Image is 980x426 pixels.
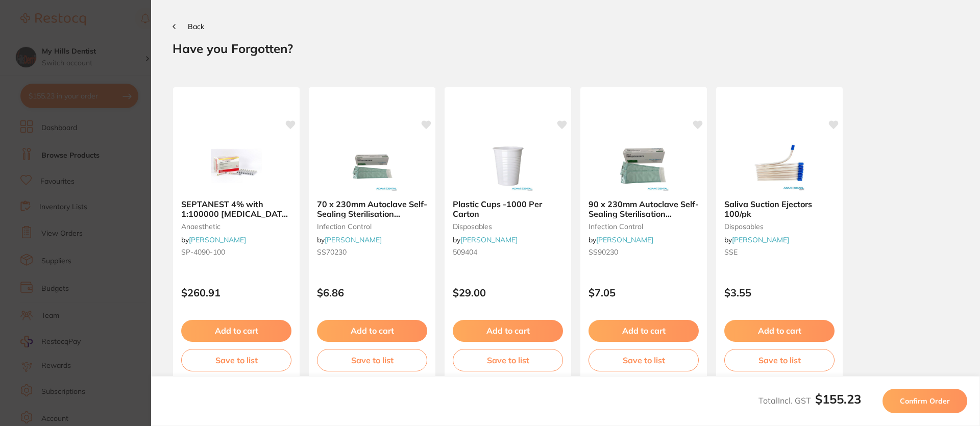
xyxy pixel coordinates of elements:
[317,235,382,244] span: by
[589,235,653,244] span: by
[589,349,699,371] button: Save to list
[596,235,653,244] a: [PERSON_NAME]
[173,41,959,56] h2: Have you Forgotten?
[724,199,835,218] b: Saliva Suction Ejectors 100/pk
[189,235,246,244] a: [PERSON_NAME]
[181,320,291,341] button: Add to cart
[317,222,427,231] small: infection control
[453,248,563,256] small: 509404
[317,349,427,371] button: Save to list
[724,222,835,231] small: disposables
[589,248,699,256] small: SS90230
[724,235,789,244] span: by
[317,248,427,256] small: SS70230
[188,22,204,31] span: Back
[460,235,518,244] a: [PERSON_NAME]
[610,140,677,191] img: 90 x 230mm Autoclave Self-Sealing Sterilisation Pouches 200/pk
[203,140,269,191] img: SEPTANEST 4% with 1:100000 adrenalin 2.2ml 2xBox 50 GOLD
[815,391,861,407] b: $155.23
[758,395,861,406] span: Total Incl. GST
[181,199,291,218] b: SEPTANEST 4% with 1:100000 adrenalin 2.2ml 2xBox 50 GOLD
[181,235,246,244] span: by
[589,287,699,298] p: $7.05
[453,222,563,231] small: disposables
[181,349,291,371] button: Save to list
[724,320,835,341] button: Add to cart
[317,199,427,218] b: 70 x 230mm Autoclave Self-Sealing Sterilisation Pouches 200/pk
[724,349,835,371] button: Save to list
[181,248,291,256] small: SP-4090-100
[325,235,382,244] a: [PERSON_NAME]
[181,287,291,298] p: $260.91
[317,287,427,298] p: $6.86
[173,22,204,31] button: Back
[732,235,789,244] a: [PERSON_NAME]
[453,349,563,371] button: Save to list
[339,140,405,191] img: 70 x 230mm Autoclave Self-Sealing Sterilisation Pouches 200/pk
[453,320,563,341] button: Add to cart
[317,320,427,341] button: Add to cart
[724,287,835,298] p: $3.55
[453,199,563,218] b: Plastic Cups -1000 Per Carton
[475,140,541,191] img: Plastic Cups -1000 Per Carton
[589,199,699,218] b: 90 x 230mm Autoclave Self-Sealing Sterilisation Pouches 200/pk
[453,235,518,244] span: by
[181,222,291,231] small: anaesthetic
[589,320,699,341] button: Add to cart
[900,396,950,406] span: Confirm Order
[724,248,835,256] small: SSE
[883,389,967,413] button: Confirm Order
[746,140,813,191] img: Saliva Suction Ejectors 100/pk
[453,287,563,298] p: $29.00
[589,222,699,231] small: infection control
